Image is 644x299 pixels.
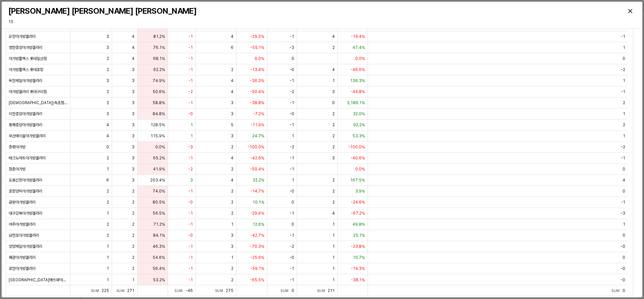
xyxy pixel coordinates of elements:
[153,244,165,249] span: 46.3%
[153,189,165,194] span: 74.0%
[9,155,46,161] span: 테크노마트아가방갤러리
[9,166,25,172] span: 점촌아가방
[611,289,623,293] span: Sum
[351,155,365,161] span: -40.6%
[9,111,42,117] span: 이천중앙아가방갤러리
[9,200,36,205] span: 금왕아가방갤러리
[251,122,264,128] span: -11.9%
[355,56,365,61] span: 0.0%
[8,19,161,25] p: 15
[189,255,193,260] span: -1
[621,200,625,205] span: -1
[153,155,165,161] span: 65.2%
[250,45,264,50] span: -55.1%
[621,155,625,161] span: -1
[107,89,109,94] span: 2
[623,166,625,172] span: 0
[290,155,294,161] span: -1
[353,122,365,128] span: 92.2%
[153,277,165,283] span: 53.2%
[189,166,193,172] span: -2
[250,211,264,216] span: -29.6%
[231,211,233,216] span: 2
[289,45,294,50] span: -3
[332,67,335,72] span: 4
[189,155,193,161] span: -1
[132,45,135,50] span: 4
[332,277,335,283] span: 1
[9,244,42,249] span: 양양제일아가방갤러리
[291,288,294,293] span: 0
[231,177,233,183] span: 4
[155,144,165,150] span: 0.0%
[332,211,335,216] span: 4
[289,189,294,194] span: -0
[132,133,135,139] span: 3
[153,34,165,39] span: 81.2%
[231,78,233,83] span: 4
[107,266,109,271] span: 1
[332,111,335,117] span: 2
[231,189,233,194] span: 2
[107,100,109,105] span: 2
[189,78,193,83] span: -1
[290,244,294,249] span: -2
[151,133,165,139] span: 115.9%
[250,155,264,161] span: -42.6%
[253,200,264,205] span: 10.1%
[153,166,165,172] span: 41.9%
[290,277,294,283] span: -1
[623,45,625,50] span: 1
[190,177,193,183] span: 3
[290,166,294,172] span: -1
[332,177,335,183] span: 2
[132,177,135,183] span: 3
[292,133,294,139] span: 1
[351,89,365,94] span: -44.8%
[332,244,335,249] span: 1
[132,255,135,260] span: 2
[623,189,625,194] span: 0
[621,266,625,271] span: -0
[106,122,109,128] span: 4
[153,78,165,83] span: 74.9%
[250,189,264,194] span: -14.7%
[231,166,233,172] span: 2
[9,233,39,238] span: 삼천포아가방갤러리
[291,200,294,205] span: 0
[107,200,109,205] span: 2
[153,233,165,238] span: 84.1%
[107,67,109,72] span: 2
[189,56,193,61] span: -1
[231,233,233,238] span: 3
[153,266,165,271] span: 56.4%
[215,289,226,293] span: Sum
[191,133,193,139] span: 1
[132,211,135,216] span: 2
[353,222,365,227] span: 49.8%
[107,211,109,216] span: 1
[189,266,193,271] span: -1
[351,34,365,39] span: -19.4%
[332,155,335,161] span: 3
[250,89,264,94] span: -50.4%
[132,166,135,172] span: 3
[623,288,625,293] span: 0
[351,67,365,72] span: -46.6%
[153,222,165,227] span: 71.2%
[621,277,625,283] span: -0
[91,289,102,293] span: Sum
[332,255,335,260] span: 1
[9,144,25,150] span: 증평아가방
[107,244,109,249] span: 1
[355,166,365,172] span: 0.0%
[188,233,193,238] span: -0
[132,56,135,61] span: 4
[289,111,294,117] span: -0
[248,144,264,150] span: -100.0%
[188,111,193,117] span: -0
[132,155,135,161] span: 3
[231,255,233,260] span: 1
[623,222,625,227] span: 1
[231,222,233,227] span: 1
